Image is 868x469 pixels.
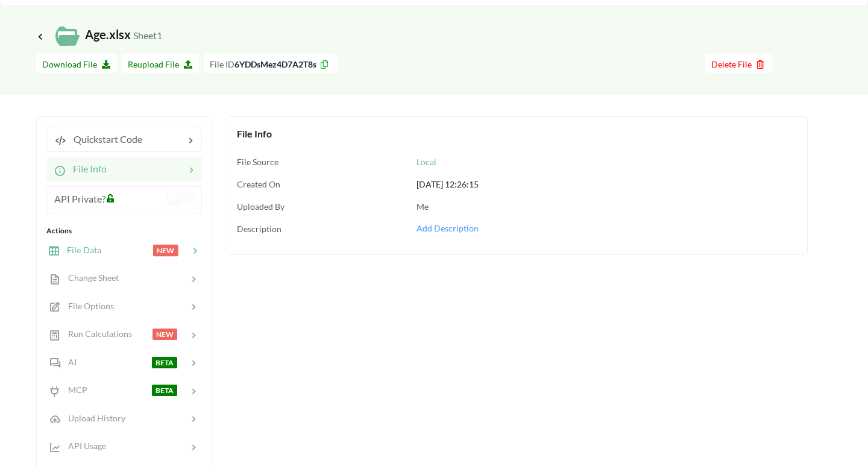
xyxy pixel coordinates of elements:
[61,329,132,339] span: Run Calculations
[133,30,162,41] small: Sheet1
[36,27,162,42] span: Age.xlsx
[417,222,797,234] p: Add Description
[417,156,797,168] p: Local
[417,201,797,213] p: Me
[153,329,177,340] span: NEW
[54,193,105,204] span: API Private?
[153,245,178,256] span: NEW
[61,272,119,283] span: Change Sheet
[705,54,772,73] button: Delete File
[61,357,77,367] span: AI
[61,301,114,311] span: File Options
[46,225,202,236] div: Actions
[55,24,80,48] img: /static/media/localFileIcon.23929a80.svg
[711,59,766,69] span: Delete File
[237,222,402,235] div: Description
[61,441,106,451] span: API Usage
[122,54,199,73] button: Reupload File
[152,357,177,368] span: BETA
[42,59,111,69] span: Download File
[237,127,797,141] div: File Info
[66,133,142,145] span: Quickstart Code
[237,200,402,213] div: Uploaded By
[237,178,402,190] div: Created On
[61,385,87,395] span: MCP
[417,178,797,190] div: [DATE] 12:26:15
[152,385,177,396] span: BETA
[234,59,316,69] b: 6YDDsMez4D7A2T8s
[210,59,234,69] span: File ID
[36,54,117,73] button: Download File
[237,156,402,168] div: File Source
[61,413,125,423] span: Upload History
[128,59,193,69] span: Reupload File
[60,245,101,255] span: File Data
[66,163,107,174] span: File Info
